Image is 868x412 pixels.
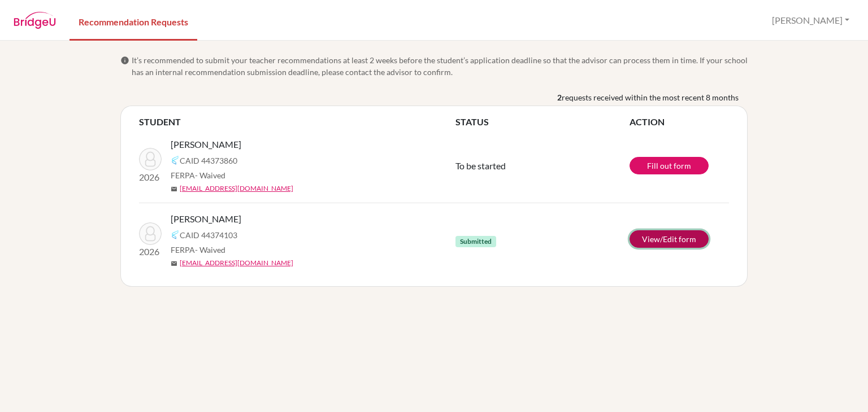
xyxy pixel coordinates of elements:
a: Recommendation Requests [70,2,197,41]
a: View/Edit form [630,230,709,248]
a: [EMAIL_ADDRESS][DOMAIN_NAME] [180,183,293,194]
th: STATUS [455,115,630,129]
span: - Waived [195,170,225,180]
p: 2026 [139,245,162,258]
img: BridgeU logo [14,12,56,29]
span: [PERSON_NAME] [171,138,241,151]
span: FERPA [171,244,225,256]
span: mail [171,260,177,267]
span: mail [171,186,177,192]
button: [PERSON_NAME] [767,10,854,31]
img: Kang, Liyeh [139,222,162,245]
img: Common App logo [171,230,180,239]
span: [PERSON_NAME] [171,212,241,226]
a: [EMAIL_ADDRESS][DOMAIN_NAME] [180,258,293,268]
a: Fill out form [630,157,709,174]
p: 2026 [139,170,162,184]
span: FERPA [171,169,225,181]
span: info [120,56,129,65]
th: ACTION [630,115,729,129]
span: Submitted [455,236,496,247]
span: - Waived [195,245,225,255]
span: It’s recommended to submit your teacher recommendations at least 2 weeks before the student’s app... [132,54,748,78]
span: CAID 44374103 [180,229,237,241]
span: CAID 44373860 [180,155,237,166]
th: STUDENT [139,115,455,129]
img: Lee, Joyce Musi [139,148,162,170]
img: Common App logo [171,156,180,165]
span: To be started [455,160,506,171]
span: requests received within the most recent 8 months [562,91,739,103]
b: 2 [557,91,562,103]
